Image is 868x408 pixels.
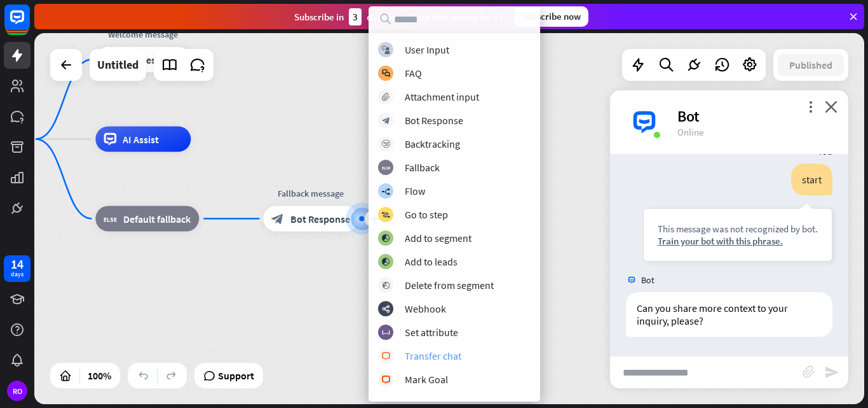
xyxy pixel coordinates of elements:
i: block_set_attribute [382,328,390,337]
div: Attachment input [405,90,479,103]
div: 3 [349,8,362,25]
div: start [791,164,832,195]
div: Webhook [405,302,446,315]
div: Bot Response [405,114,463,127]
i: block_user_input [382,46,390,54]
i: block_livechat [381,376,391,384]
button: Published [778,53,844,76]
div: 100% [84,365,115,386]
i: block_fallback [382,164,390,172]
button: Open LiveChat chat widget [10,5,48,43]
i: block_delete_from_segment [382,281,390,290]
div: 14 [11,258,24,270]
div: Subscribe now [514,6,588,27]
i: block_add_to_segment [381,234,390,243]
i: block_fallback [104,213,117,225]
div: Train your bot with this phrase. [658,235,818,247]
i: block_livechat [381,352,391,360]
i: block_backtracking [382,140,390,148]
div: FAQ [405,67,422,80]
div: Can you share more context to your inquiry, please? [626,292,832,337]
div: Subscribe in days to get your first month for $1 [294,8,504,25]
span: AI Assist [123,133,159,146]
div: This message was not recognized by bot. [658,223,818,235]
i: block_attachment [382,93,390,101]
i: webhooks [382,305,390,313]
div: Transfer chat [405,349,461,362]
div: User Input [405,43,449,56]
div: days [11,270,24,279]
span: Bot Response [290,213,350,225]
div: Add to segment [405,232,471,244]
div: Flow [405,185,425,197]
span: Bot [641,274,654,286]
a: 14 days [4,255,31,282]
div: RO [7,381,27,401]
i: block_bot_response [382,116,390,125]
div: Untitled [97,49,139,81]
i: block_add_to_segment [381,258,390,266]
div: Set attribute [405,326,458,339]
i: block_faq [382,69,390,78]
span: Default fallback [123,213,191,225]
div: Go to step [405,208,448,221]
div: Backtracking [405,137,460,150]
div: Fallback [405,161,440,174]
div: Welcome message [86,28,200,41]
i: close [825,101,837,113]
i: more_vert [804,101,817,113]
i: block_attachment [803,365,815,378]
div: Mark Goal [405,373,448,386]
i: block_goto [381,211,390,219]
div: Online [677,126,833,138]
i: builder_tree [381,187,390,195]
div: Delete from segment [405,279,494,292]
i: send [824,365,839,380]
div: Bot [677,106,833,126]
div: Add to leads [405,255,458,268]
div: Fallback message [254,187,368,200]
i: block_bot_response [271,213,284,225]
span: Support [218,365,254,386]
